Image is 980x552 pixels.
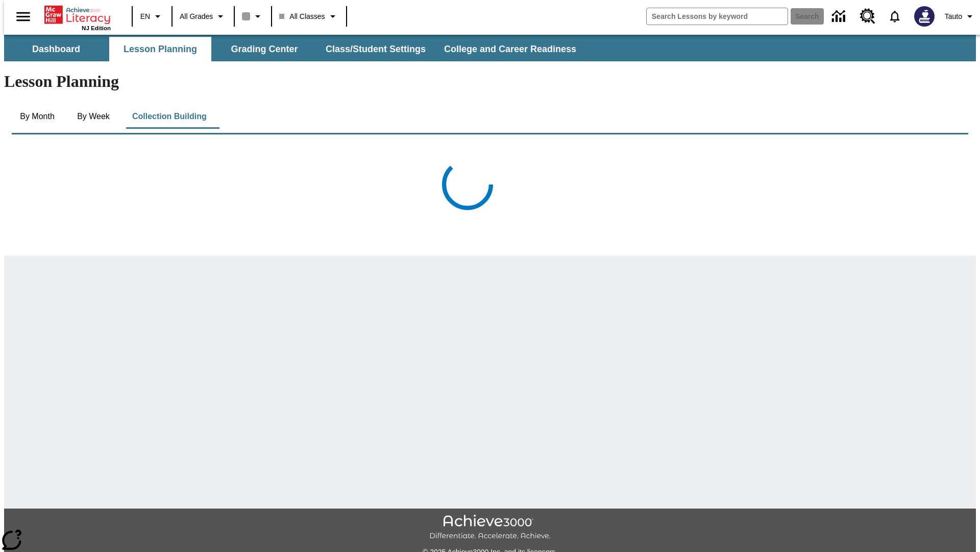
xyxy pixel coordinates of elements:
[176,7,231,26] button: Grade: All Grades, Select a grade
[124,104,215,129] button: Collection Building
[82,25,111,31] span: NJ Edition
[68,104,119,129] button: By Week
[8,2,38,32] button: Open side menu
[854,3,881,30] a: Resource Center, Will open in new tab
[12,104,63,129] button: By Month
[4,37,585,61] div: SubNavbar
[279,11,325,22] span: All Classes
[136,7,168,26] button: Language: EN, Select a language
[44,5,111,25] a: Home
[275,7,342,26] button: Class: All Classes, Select your class
[317,37,434,61] button: Class/Student Settings
[429,515,551,541] img: Achieve3000 Differentiate Accelerate Achieve
[941,7,980,26] button: Profile/Settings
[647,8,788,25] input: search field
[881,3,908,30] a: Notifications
[826,3,854,31] a: Data Center
[4,72,976,91] h1: Lesson Planning
[908,3,941,30] button: Select a new avatar
[436,37,584,61] button: College and Career Readiness
[914,6,935,27] img: Avatar
[140,11,150,22] span: EN
[5,37,107,61] button: Dashboard
[4,35,976,61] div: SubNavbar
[44,4,111,31] div: Home
[109,37,211,61] button: Lesson Planning
[945,11,962,22] span: Tauto
[180,11,213,22] span: All Grades
[213,37,315,61] button: Grading Center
